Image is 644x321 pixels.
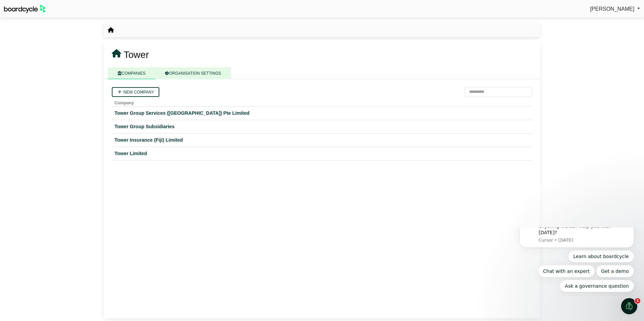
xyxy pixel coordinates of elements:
img: BoardcycleBlackGreen-aaafeed430059cb809a45853b8cf6d952af9d84e6e89e1f1685b34bfd5cb7d64.svg [4,5,46,13]
iframe: Intercom live chat [621,298,637,314]
span: [PERSON_NAME] [590,6,635,12]
p: Message from Cursor, sent 1d ago [29,10,120,16]
button: Quick reply: Ask a governance question [51,52,125,65]
a: Tower Group Subsidiaries [115,123,529,131]
button: Quick reply: Chat with an expert [29,38,86,50]
button: Quick reply: Learn about boardcycle [59,23,125,35]
a: Tower Limited [115,150,529,157]
span: 1 [635,298,640,304]
th: Company [112,97,532,107]
div: Quick reply options [10,23,125,65]
a: [PERSON_NAME] [590,5,640,13]
iframe: Intercom notifications message [509,227,644,296]
span: Tower [124,49,149,60]
a: Tower Group Services ([GEOGRAPHIC_DATA]) Pte Limited [115,109,529,117]
a: COMPANIES [108,67,155,79]
a: New company [112,87,159,97]
nav: breadcrumb [108,26,114,35]
a: Tower Insurance (Fiji) Limited [115,136,529,144]
a: ORGANISATION SETTINGS [155,67,231,79]
button: Quick reply: Get a demo [87,38,125,50]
